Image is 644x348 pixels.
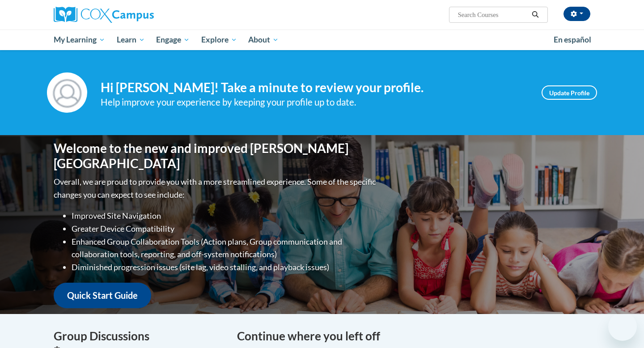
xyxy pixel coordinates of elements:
[54,141,378,171] h1: Welcome to the new and improved [PERSON_NAME][GEOGRAPHIC_DATA]
[548,30,597,49] a: En español
[54,7,224,23] a: Cox Campus
[457,9,529,20] input: Search Courses
[248,34,279,45] span: About
[243,30,285,50] a: About
[563,7,590,21] button: Account Settings
[156,34,190,45] span: Engage
[54,283,151,308] a: Quick Start Guide
[101,95,528,110] div: Help improve your experience by keeping your profile up to date.
[150,30,195,50] a: Engage
[72,222,378,235] li: Greater Device Compatibility
[40,30,604,50] div: Main menu
[54,175,378,201] p: Overall, we are proud to provide you with a more streamlined experience. Some of the specific cha...
[111,30,151,50] a: Learn
[72,209,378,222] li: Improved Site Navigation
[542,85,597,100] a: Update Profile
[47,72,87,113] img: Profile Image
[72,235,378,261] li: Enhanced Group Collaboration Tools (Action plans, Group communication and collaboration tools, re...
[554,35,591,44] span: En español
[201,34,237,45] span: Explore
[237,327,590,345] h4: Continue where you left off
[529,9,542,20] button: Search
[48,30,111,50] a: My Learning
[54,7,154,23] img: Cox Campus
[608,312,637,341] iframe: Button to launch messaging window
[117,34,145,45] span: Learn
[101,80,528,95] h4: Hi [PERSON_NAME]! Take a minute to review your profile.
[195,30,243,50] a: Explore
[54,327,224,345] h4: Group Discussions
[72,261,378,274] li: Diminished progression issues (site lag, video stalling, and playback issues)
[54,34,105,45] span: My Learning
